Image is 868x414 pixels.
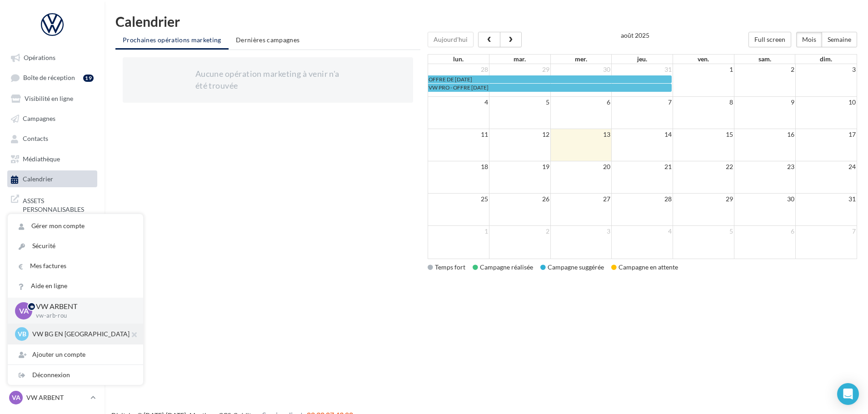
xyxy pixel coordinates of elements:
td: 27 [550,194,612,205]
h1: Calendrier [115,15,857,28]
span: Médiathèque [23,155,60,163]
th: mar. [489,55,550,64]
td: 17 [795,129,857,140]
td: 26 [489,194,550,205]
th: ven. [673,55,734,64]
div: Déconnexion [8,365,143,385]
td: 6 [734,226,795,237]
a: Médiathèque [5,150,99,167]
p: vw-arb-rou [36,312,129,320]
td: 15 [673,129,734,140]
td: 11 [428,129,489,140]
button: Semaine [822,32,857,47]
td: 29 [673,194,734,205]
td: 8 [673,97,734,108]
td: 2 [734,64,795,75]
td: 10 [795,97,857,108]
td: 23 [734,161,795,173]
td: 24 [795,161,857,173]
td: 3 [550,226,612,237]
a: Opérations [5,49,99,65]
div: Campagne en attente [611,263,678,272]
td: 4 [612,226,673,237]
td: 16 [734,129,795,140]
td: 6 [550,97,612,108]
th: mer. [550,55,612,64]
span: OFFRE DE [DATE] [429,76,472,83]
span: Boîte de réception [23,74,75,82]
div: Campagne suggérée [540,263,604,272]
td: 20 [550,161,612,173]
span: VA [12,393,20,402]
td: 4 [428,97,489,108]
div: Ajouter un compte [8,344,143,364]
td: 1 [673,64,734,75]
a: Boîte de réception19 [5,69,99,86]
a: Mes factures [8,256,143,276]
td: 28 [428,64,489,75]
p: VW BG EN [GEOGRAPHIC_DATA] [32,329,132,339]
th: lun. [428,55,489,64]
p: VW ARBENT [36,301,129,312]
span: Dernières campagnes [236,36,300,44]
div: Temps fort [428,263,465,272]
a: Campagnes [5,110,99,126]
td: 18 [428,161,489,173]
p: VW ARBENT [26,393,87,402]
a: Gérer mon compte [8,216,143,236]
td: 31 [612,64,673,75]
a: VW PRO - OFFRE [DATE] [428,84,672,91]
span: Prochaines opérations marketing [123,36,221,44]
div: Open Intercom Messenger [837,383,859,405]
th: sam. [734,55,795,64]
span: Campagnes [23,115,55,122]
div: 19 [83,75,94,82]
td: 5 [673,226,734,237]
a: OFFRE DE [DATE] [428,75,672,83]
td: 1 [428,226,489,237]
span: VB [18,329,26,339]
td: 19 [489,161,550,173]
td: 5 [489,97,550,108]
a: VA VW ARBENT [7,389,97,406]
span: ASSETS PERSONNALISABLES [23,195,94,214]
button: Full screen [748,32,791,47]
div: Campagne réalisée [473,263,533,272]
td: 28 [612,194,673,205]
td: 29 [489,64,550,75]
td: 2 [489,226,550,237]
th: jeu. [612,55,673,64]
a: Aide en ligne [8,276,143,296]
a: Calendrier [5,170,99,187]
td: 13 [550,129,612,140]
td: 9 [734,97,795,108]
a: ASSETS PERSONNALISABLES [5,191,99,218]
th: dim. [795,55,857,64]
span: Calendrier [23,175,53,183]
button: Aujourd'hui [428,32,474,47]
td: 31 [795,194,857,205]
td: 3 [795,64,857,75]
td: 7 [612,97,673,108]
div: Aucune opération marketing à venir n'a été trouvée [195,68,340,91]
a: Visibilité en ligne [5,90,99,106]
button: Mois [796,32,822,47]
span: Contacts [23,135,48,143]
h2: août 2025 [621,32,649,39]
span: Opérations [24,54,55,61]
span: Visibilité en ligne [25,95,73,102]
td: 21 [612,161,673,173]
td: 7 [795,226,857,237]
td: 12 [489,129,550,140]
td: 25 [428,194,489,205]
td: 30 [550,64,612,75]
span: VA [19,305,29,316]
td: 22 [673,161,734,173]
span: VW PRO - OFFRE [DATE] [429,84,489,91]
td: 30 [734,194,795,205]
td: 14 [612,129,673,140]
a: Contacts [5,130,99,146]
a: Sécurité [8,236,143,256]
